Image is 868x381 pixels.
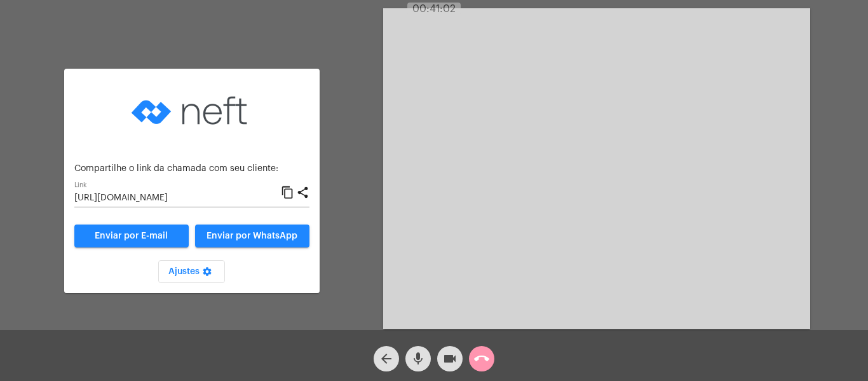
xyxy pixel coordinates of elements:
span: Enviar por E-mail [95,232,168,240]
mat-icon: call_end [474,351,489,366]
button: Ajustes [158,260,225,283]
mat-icon: settings [200,267,215,282]
button: Enviar por WhatsApp [195,225,309,247]
span: Enviar por WhatsApp [207,232,297,240]
mat-icon: share [296,185,309,200]
mat-icon: videocam [442,351,458,366]
span: 00:41:02 [412,4,456,14]
p: Compartilhe o link da chamada com seu cliente: [74,164,309,174]
a: Enviar por E-mail [74,225,189,247]
mat-icon: arrow_back [379,351,394,366]
span: Ajustes [168,267,215,276]
mat-icon: mic [410,351,426,366]
img: logo-neft-novo-2.png [128,79,255,142]
mat-icon: content_copy [281,185,294,200]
